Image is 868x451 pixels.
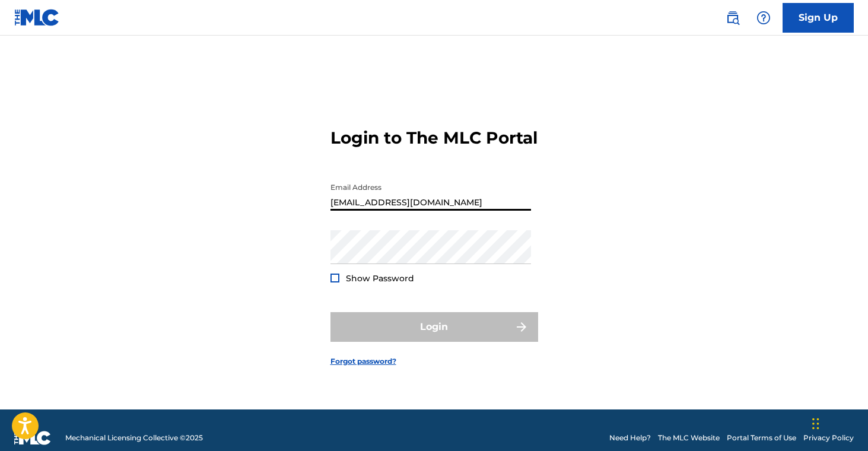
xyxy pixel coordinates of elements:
h3: Login to The MLC Portal [330,128,538,148]
a: Need Help? [609,433,651,443]
a: Public Search [721,6,745,30]
a: Privacy Policy [803,433,854,443]
a: Forgot password? [330,356,396,367]
img: search [726,11,740,25]
a: Portal Terms of Use [727,433,796,443]
div: Help [752,6,775,30]
span: Show Password [346,273,414,284]
a: The MLC Website [658,433,720,443]
img: help [756,11,771,25]
img: logo [14,431,51,445]
a: Sign Up [783,3,854,33]
div: Drag [812,406,819,442]
img: MLC Logo [14,9,60,26]
iframe: Chat Widget [809,394,868,451]
span: Mechanical Licensing Collective © 2025 [65,433,203,443]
